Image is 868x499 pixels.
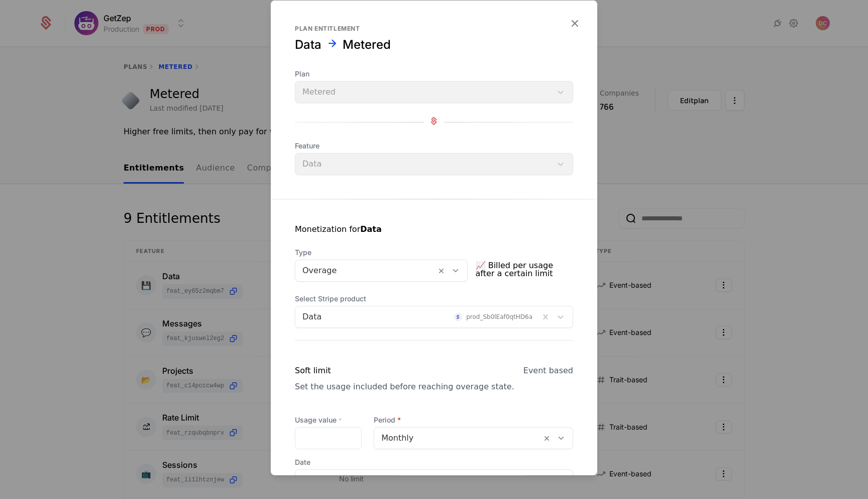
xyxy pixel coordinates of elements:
[476,258,573,282] span: 📈 Billed per usage after a certain limit
[295,381,514,393] div: Set the usage included before reaching overage state.
[523,365,573,403] div: Event based
[295,37,321,53] div: Data
[360,224,382,234] strong: Data
[295,69,573,79] span: Plan
[343,37,391,53] div: Metered
[295,294,573,304] span: Select Stripe product
[295,223,382,235] div: Monetization for
[295,415,362,425] label: Usage value
[295,247,468,258] span: Type
[295,365,514,377] div: Soft limit
[374,415,573,425] span: Period
[295,25,573,33] div: Plan entitlement
[295,457,573,467] span: Date
[295,141,573,151] span: Feature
